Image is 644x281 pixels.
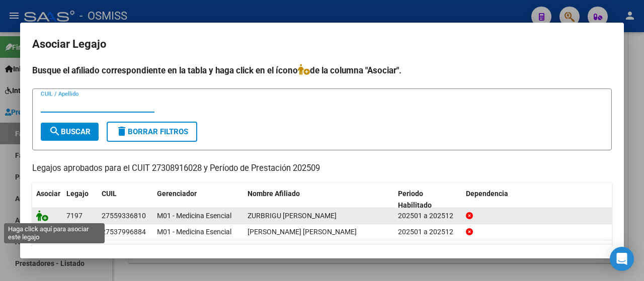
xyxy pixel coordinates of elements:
[66,228,83,236] span: 7088
[32,162,612,175] p: Legajos aprobados para el CUIT 27308916028 y Período de Prestación 202509
[398,190,432,209] span: Periodo Habilitado
[248,190,300,198] span: Nombre Afiliado
[66,212,83,220] span: 7197
[157,190,197,198] span: Gerenciador
[466,190,508,198] span: Dependencia
[32,64,612,77] h4: Busque el afiliado correspondiente en la tabla y haga click en el ícono de la columna "Asociar".
[66,190,89,198] span: Legajo
[49,127,91,136] span: Buscar
[398,226,458,238] div: 202501 a 202512
[107,122,197,142] button: Borrar Filtros
[102,226,146,238] div: 27537996884
[610,247,634,271] div: Open Intercom Messenger
[157,228,231,236] span: M01 - Medicina Esencial
[157,212,231,220] span: M01 - Medicina Esencial
[102,190,117,198] span: CUIL
[394,183,462,216] datatable-header-cell: Periodo Habilitado
[398,210,458,222] div: 202501 a 202512
[244,183,394,216] datatable-header-cell: Nombre Afiliado
[248,212,337,220] span: ZURBRIGU OLIVIA
[32,244,612,269] div: 2 registros
[153,183,244,216] datatable-header-cell: Gerenciador
[41,123,99,141] button: Buscar
[49,125,61,137] mat-icon: search
[98,183,153,216] datatable-header-cell: CUIL
[36,190,60,198] span: Asociar
[248,228,357,236] span: RAMIREZ CACERES MIA FLORENCIA
[462,183,612,216] datatable-header-cell: Dependencia
[116,125,128,137] mat-icon: delete
[62,183,98,216] datatable-header-cell: Legajo
[32,183,62,216] datatable-header-cell: Asociar
[32,35,612,54] h2: Asociar Legajo
[102,210,146,222] div: 27559336810
[116,127,188,136] span: Borrar Filtros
